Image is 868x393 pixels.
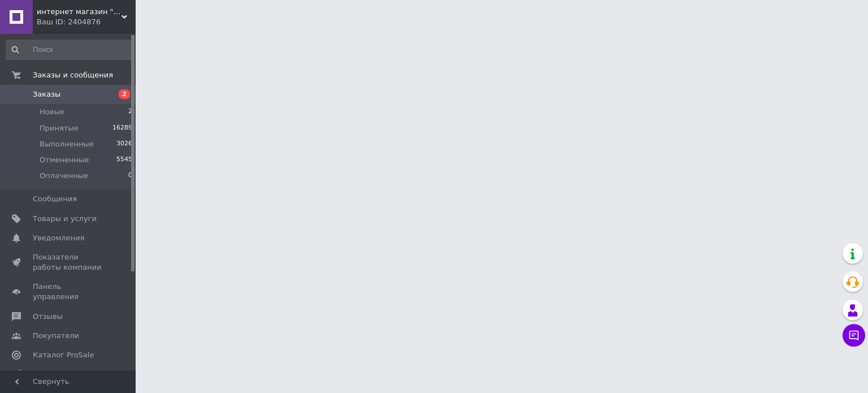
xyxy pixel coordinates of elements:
span: Уведомления [33,233,84,243]
span: 0 [128,171,132,181]
span: 5545 [116,155,132,165]
span: Принятые [40,123,79,133]
span: Панель управления [33,282,105,302]
span: Товары и услуги [33,214,97,224]
span: интернет магазин "Avtorazborka24" [37,7,121,17]
span: Заказы [33,89,60,100]
span: Каталог ProSale [33,350,94,360]
span: Отмененные [40,155,89,165]
span: Сообщения [33,194,77,204]
span: Покупатели [33,331,79,341]
span: 16289 [112,123,132,133]
input: Поиск [6,40,133,60]
span: Оплаченные [40,171,88,181]
span: 3026 [116,139,132,149]
button: Чат с покупателем [843,324,865,347]
span: Новые [40,107,64,117]
div: Ваш ID: 2404876 [37,17,136,27]
span: 2 [128,107,132,117]
span: Отзывы [33,312,63,322]
span: Выполненные [40,139,94,149]
span: 2 [119,89,130,99]
span: Показатели работы компании [33,252,105,273]
span: Аналитика [33,369,75,379]
span: Заказы и сообщения [33,70,113,80]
